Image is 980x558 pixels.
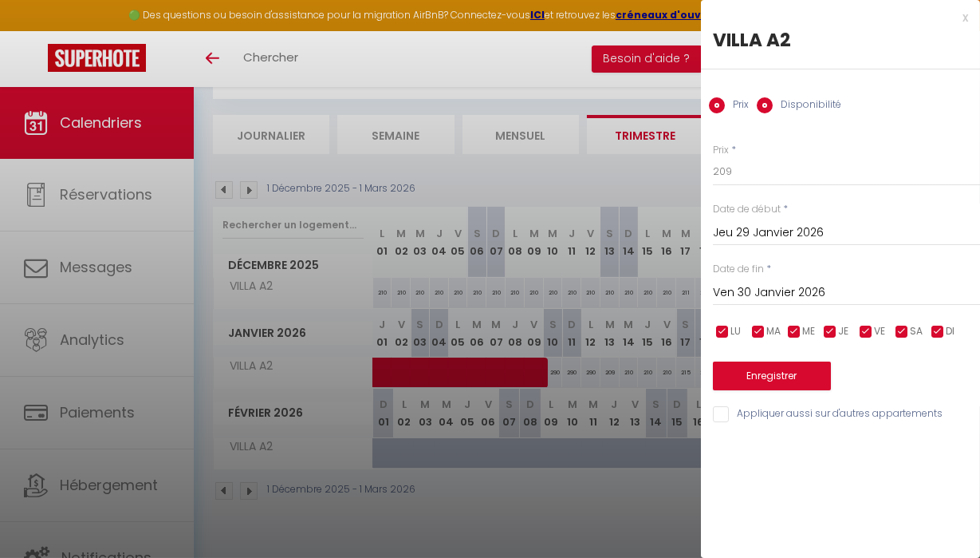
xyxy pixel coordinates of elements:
div: x [701,8,968,27]
span: MA [766,324,781,339]
label: Prix [725,97,749,115]
span: SA [910,324,923,339]
span: JE [838,324,848,339]
label: Disponibilité [773,97,841,115]
label: Date de fin [713,262,764,277]
button: Ouvrir le widget de chat LiveChat [13,6,61,54]
button: Enregistrer [713,362,831,390]
label: Prix [713,143,729,158]
label: Date de début [713,202,781,217]
div: VILLA A2 [713,27,968,53]
span: DI [946,324,954,339]
span: VE [874,324,885,339]
span: ME [802,324,815,339]
span: LU [730,324,741,339]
